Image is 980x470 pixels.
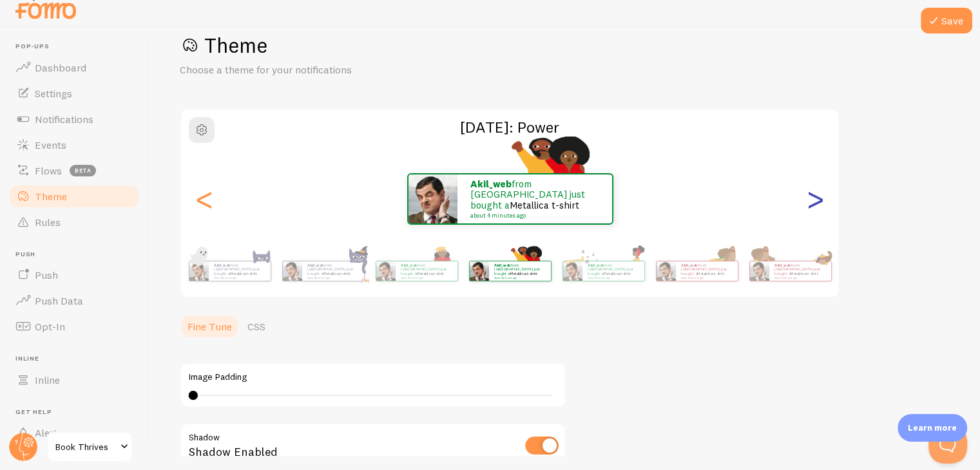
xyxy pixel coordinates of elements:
[214,276,264,279] small: about 4 minutes ago
[494,276,544,279] small: about 4 minutes ago
[681,263,698,268] strong: akil_web
[35,138,66,151] span: Events
[656,261,675,281] img: Fomo
[35,294,83,307] span: Push Data
[307,276,358,279] small: about 4 minutes ago
[35,190,67,203] span: Theme
[681,263,733,279] p: from [GEOGRAPHIC_DATA] just bought a
[35,61,86,74] span: Dashboard
[15,42,140,51] span: Pop-ups
[376,261,395,281] img: Fomo
[8,314,140,339] a: Opt-In
[197,153,212,245] div: Previous slide
[55,439,117,455] span: Book Thrives
[15,250,140,259] span: Push
[180,32,949,59] h1: Theme
[282,261,302,281] img: Fomo
[8,80,140,106] a: Settings
[510,199,579,211] a: Metallica t-shirt
[588,263,604,268] strong: akil_web
[214,263,265,279] p: from [GEOGRAPHIC_DATA] just bought a
[35,164,62,177] span: Flows
[8,132,140,158] a: Events
[307,263,324,268] strong: akil_web
[180,62,489,77] p: Choose a theme for your notifications
[8,183,140,209] a: Theme
[214,263,231,268] strong: akil_web
[588,263,639,279] p: from [GEOGRAPHIC_DATA] just bought a
[774,263,791,268] strong: akil_web
[408,174,457,223] img: Fomo
[8,106,140,132] a: Notifications
[749,261,769,281] img: Fomo
[401,263,418,268] strong: akil_web
[562,261,582,281] img: Fomo
[35,373,60,386] span: Inline
[189,371,557,383] label: Image Padding
[323,271,351,276] a: Metallica t-shirt
[510,271,537,276] a: Metallica t-shirt
[35,216,61,229] span: Rules
[774,263,826,279] p: from [GEOGRAPHIC_DATA] just bought a
[180,423,566,470] div: Shadow Enabled
[240,314,273,339] a: CSS
[46,431,133,462] a: Book Thrives
[8,262,140,288] a: Push
[70,165,96,176] span: beta
[681,276,731,279] small: about 4 minutes ago
[807,153,823,245] div: Next slide
[8,288,140,314] a: Push Data
[15,408,140,417] span: Get Help
[928,425,967,464] iframe: Help Scout Beacon - Open
[15,355,140,363] span: Inline
[470,178,512,190] strong: akil_web
[470,212,595,219] small: about 4 minutes ago
[181,117,838,137] h2: [DATE]: Power
[35,426,62,439] span: Alerts
[180,314,240,339] a: Fine Tune
[790,271,818,276] a: Metallica t-shirt
[35,87,72,100] span: Settings
[898,414,967,442] div: Learn more
[908,422,957,434] p: Learn more
[307,263,359,279] p: from [GEOGRAPHIC_DATA] just bought a
[588,276,638,279] small: about 4 minutes ago
[8,367,140,393] a: Inline
[494,263,546,279] p: from [GEOGRAPHIC_DATA] just bought a
[8,158,140,183] a: Flows beta
[697,271,724,276] a: Metallica t-shirt
[35,320,65,333] span: Opt-In
[401,263,452,279] p: from [GEOGRAPHIC_DATA] just bought a
[494,263,511,268] strong: akil_web
[401,276,451,279] small: about 4 minutes ago
[469,261,488,281] img: Fomo
[189,261,208,281] img: Fomo
[8,55,140,80] a: Dashboard
[8,420,140,446] a: Alerts
[470,179,599,219] p: from [GEOGRAPHIC_DATA] just bought a
[774,276,825,279] small: about 4 minutes ago
[35,113,93,126] span: Notifications
[8,209,140,235] a: Rules
[35,268,58,281] span: Push
[229,271,257,276] a: Metallica t-shirt
[416,271,444,276] a: Metallica t-shirt
[603,271,631,276] a: Metallica t-shirt
[921,8,972,33] button: Save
